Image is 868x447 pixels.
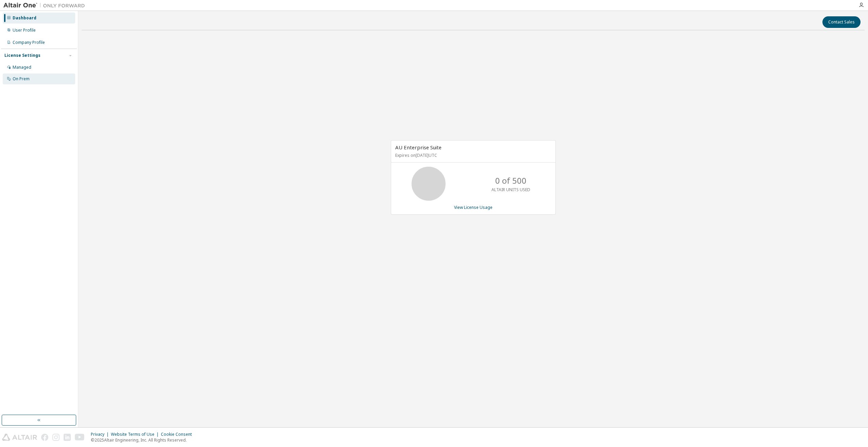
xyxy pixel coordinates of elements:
img: facebook.svg [41,434,48,441]
img: linkedin.svg [64,434,71,441]
div: Website Terms of Use [111,432,161,437]
img: youtube.svg [75,434,85,441]
p: © 2025 Altair Engineering, Inc. All Rights Reserved. [91,437,196,443]
img: altair_logo.svg [2,434,37,441]
p: Expires on [DATE] UTC [395,152,550,158]
img: instagram.svg [52,434,60,441]
button: Contact Sales [822,16,861,28]
p: 0 of 500 [495,175,527,186]
span: AU Enterprise Suite [395,144,441,151]
div: Managed [13,65,31,70]
div: Dashboard [13,15,36,21]
div: Company Profile [13,40,45,45]
a: View License Usage [454,204,493,210]
img: Altair One [3,2,88,9]
div: Privacy [91,432,111,437]
div: On Prem [13,76,30,82]
div: User Profile [13,28,36,33]
p: ALTAIR UNITS USED [491,187,530,193]
div: Cookie Consent [161,432,196,437]
div: License Settings [4,53,40,58]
